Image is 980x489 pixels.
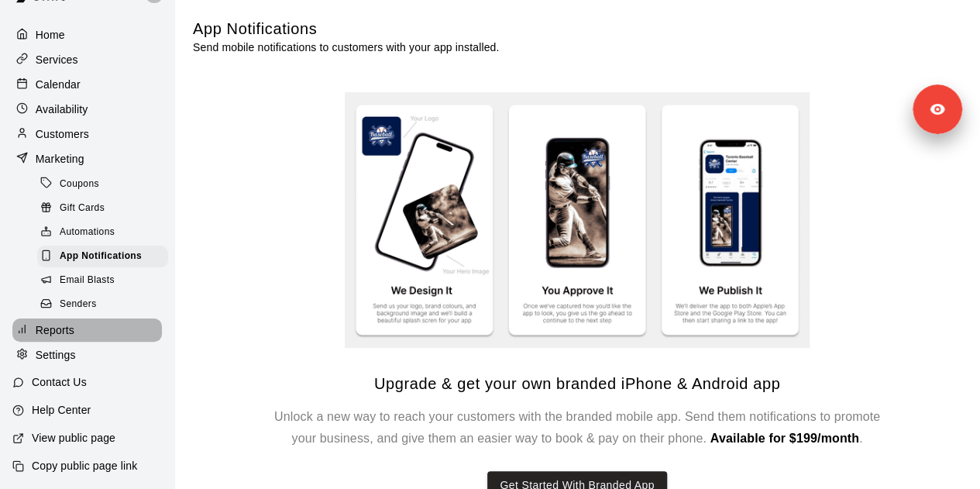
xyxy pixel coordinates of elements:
[710,432,859,445] span: Available for $199/month
[36,322,74,338] p: Reports
[374,374,780,394] h5: Upgrade & get your own branded iPhone & Android app
[37,172,174,196] a: Coupons
[60,273,115,288] span: Email Blasts
[36,52,78,67] p: Services
[37,196,174,220] a: Gift Cards
[60,249,142,264] span: App Notifications
[37,270,168,291] div: Email Blasts
[12,73,162,96] a: Calendar
[37,246,168,267] div: App Notifications
[36,126,89,142] p: Customers
[60,201,105,216] span: Gift Cards
[12,98,162,121] a: Availability
[37,222,168,243] div: Automations
[36,151,84,167] p: Marketing
[32,374,87,390] p: Contact Us
[32,458,137,474] p: Copy public page link
[12,147,162,170] a: Marketing
[267,406,887,449] h6: Unlock a new way to reach your customers with the branded mobile app. Send them notifications to ...
[193,19,499,40] h5: App Notifications
[37,245,174,269] a: App Notifications
[37,198,168,219] div: Gift Cards
[193,40,499,55] p: Send mobile notifications to customers with your app installed.
[36,77,81,92] p: Calendar
[36,102,88,117] p: Availability
[32,430,115,446] p: View public page
[37,293,174,317] a: Senders
[37,294,168,315] div: Senders
[60,225,115,240] span: Automations
[12,48,162,71] a: Services
[12,23,162,46] a: Home
[36,27,65,43] p: Home
[12,343,162,367] a: Settings
[36,347,76,363] p: Settings
[32,402,91,418] p: Help Center
[37,174,168,195] div: Coupons
[12,319,162,342] a: Reports
[12,122,162,146] a: Customers
[37,269,174,293] a: Email Blasts
[60,177,99,192] span: Coupons
[345,92,810,349] img: Branded app
[37,221,174,245] a: Automations
[60,297,97,312] span: Senders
